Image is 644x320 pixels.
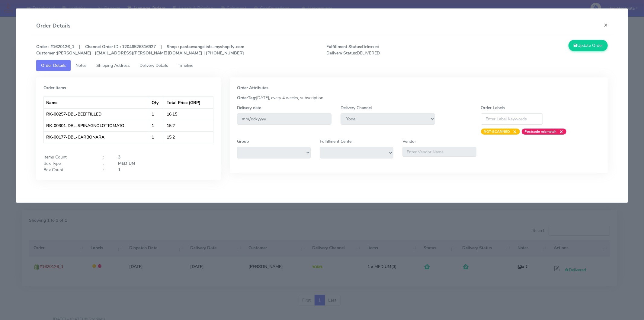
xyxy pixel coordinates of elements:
[326,50,357,56] strong: Delivery Status:
[481,113,543,125] input: Enter Label Keywords
[164,108,213,120] td: 16.15
[118,154,120,160] strong: 3
[44,97,149,108] th: Name
[41,63,66,68] span: Order Details
[557,129,563,135] span: ×
[96,63,130,68] span: Shipping Address
[99,154,114,160] div: :
[44,131,149,143] td: RK-00177-DBL-CARBONARA
[484,129,510,134] strong: NOT-SCANNED
[43,85,66,91] strong: Order Items
[36,50,57,56] strong: Customer :
[402,147,476,157] input: Enter Vendor Name
[36,44,244,56] strong: Order : #1620126_1 | Channel Order ID : 12046526316927 | Shop : pastaevangelists-myshopify-com [P...
[75,63,87,68] span: Notes
[39,154,99,160] div: Items Count
[139,63,168,68] span: Delivery Details
[149,120,165,131] td: 1
[237,85,268,91] strong: Order Attributes
[599,17,613,33] button: Close
[99,167,114,173] div: :
[320,138,353,145] label: Fulfillment Center
[178,63,193,68] span: Timeline
[237,105,261,111] label: Delivery date
[118,167,120,173] strong: 1
[232,95,605,101] div: [DATE], every 4 weeks, subscription
[164,120,213,131] td: 15.2
[44,120,149,131] td: RK-00301-DBL-SPINAGNOLOTTOMATO
[237,95,256,101] strong: OrderTag:
[510,129,517,135] span: ×
[36,22,71,30] h4: Order Details
[36,60,608,71] ul: Tabs
[39,167,99,173] div: Box Count
[118,161,135,166] strong: MEDIUM
[481,105,505,111] label: Order Labels
[149,108,165,120] td: 1
[44,108,149,120] td: RK-00257-DBL-BEEFFILLED
[326,44,362,50] strong: Fulfillment Status:
[525,129,557,134] strong: Postcode mismatch
[149,131,165,143] td: 1
[322,44,467,56] span: Delivered DELIVERED
[402,138,416,145] label: Vendor
[149,97,165,108] th: Qty
[237,138,249,145] label: Group
[164,131,213,143] td: 15.2
[341,105,372,111] label: Delivery Channel
[569,40,608,51] button: Update Order
[39,160,99,167] div: Box Type
[99,160,114,167] div: :
[164,97,213,108] th: Total Price (GBP)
